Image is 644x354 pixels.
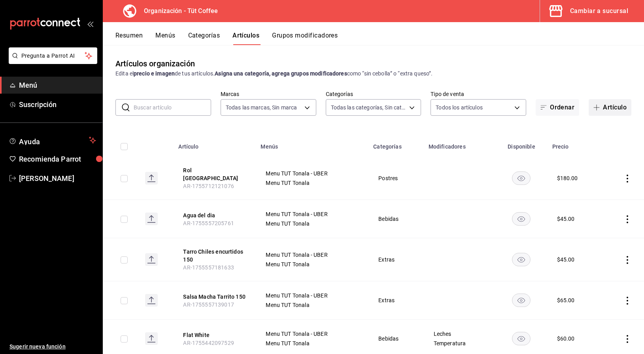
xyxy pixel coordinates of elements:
span: Menu TUT Tonala - UBER [266,252,359,258]
span: Menu TUT Tonala - UBER [266,331,359,337]
span: Leches [434,331,486,337]
span: Menu TUT Tonala [266,221,359,226]
span: AR-1755712121076 [183,183,234,189]
span: Bebidas [378,336,414,341]
button: Artículos [232,32,259,45]
button: actions [623,335,631,343]
button: Categorías [188,32,220,45]
label: Tipo de venta [431,91,526,97]
span: AR-1755557139017 [183,301,234,308]
div: $ 45.00 [557,256,575,264]
a: Pregunta a Parrot AI [6,57,97,66]
button: edit-product-location [183,331,246,339]
span: Bebidas [378,216,414,222]
span: Menu TUT Tonala [266,341,359,346]
input: Buscar artículo [134,100,211,115]
div: $ 180.00 [557,174,578,182]
span: Menú [19,80,96,90]
span: Extras [378,257,414,262]
div: Cambiar a sucursal [570,6,628,17]
button: availability-product [512,171,531,185]
span: Menu TUT Tonala - UBER [266,293,359,298]
span: Temperatura [434,341,486,346]
span: Todas las categorías, Sin categoría [331,104,407,111]
th: Categorías [368,132,424,157]
span: Todas las marcas, Sin marca [226,104,297,111]
div: $ 45.00 [557,215,575,223]
label: Marcas [221,91,316,97]
span: Extras [378,298,414,303]
label: Categorías [326,91,421,97]
span: Pregunta a Parrot AI [21,52,85,60]
span: Postres [378,175,414,181]
h3: Organización - Tüt Coffee [138,6,218,16]
button: edit-product-location [183,248,246,264]
div: Artículos organización [115,58,195,70]
div: $ 60.00 [557,335,575,343]
button: edit-product-location [183,166,246,182]
button: Resumen [115,32,143,45]
button: availability-product [512,294,531,307]
th: Disponible [495,132,547,157]
button: actions [623,175,631,183]
div: Edita el de tus artículos. como “sin cebolla” o “extra queso”. [115,70,631,78]
button: Pregunta a Parrot AI [9,47,97,64]
strong: precio e imagen [134,70,175,77]
span: Menu TUT Tonala [266,180,359,186]
button: availability-product [512,332,531,345]
button: actions [623,297,631,305]
span: AR-1755442097529 [183,340,234,346]
strong: Asigna una categoría, agrega grupos modificadores [215,70,347,77]
th: Modificadores [424,132,496,157]
button: edit-product-location [183,293,246,301]
span: AR-1755557205761 [183,220,234,226]
span: Recomienda Parrot [19,154,96,164]
span: Menu TUT Tonala [266,262,359,267]
div: navigation tabs [115,32,644,45]
span: Menu TUT Tonala - UBER [266,211,359,217]
span: Suscripción [19,99,96,110]
span: [PERSON_NAME] [19,173,96,184]
button: Artículo [589,99,631,116]
button: edit-product-location [183,211,246,219]
span: Todos los artículos [436,104,483,111]
button: availability-product [512,212,531,226]
button: actions [623,215,631,223]
span: Sugerir nueva función [9,343,96,351]
div: $ 65.00 [557,296,575,304]
span: Menu TUT Tonala - UBER [266,171,359,176]
th: Menús [256,132,368,157]
th: Artículo [174,132,256,157]
button: availability-product [512,253,531,266]
button: open_drawer_menu [87,21,93,27]
button: Menús [155,32,175,45]
button: actions [623,256,631,264]
span: AR-1755557181633 [183,264,234,271]
button: Ordenar [536,99,579,116]
button: Grupos modificadores [272,32,338,45]
span: Ayuda [19,136,86,145]
th: Precio [548,132,603,157]
span: Menu TUT Tonala [266,302,359,308]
